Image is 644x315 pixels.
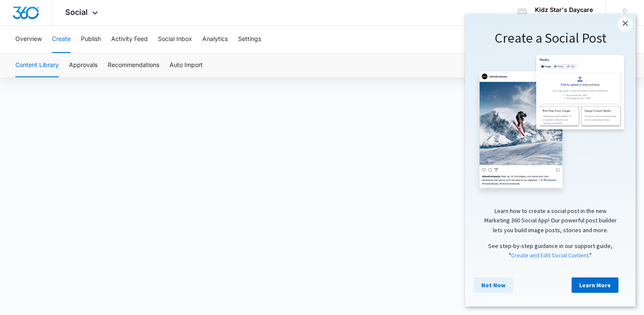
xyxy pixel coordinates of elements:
[81,26,101,53] button: Publish
[9,15,162,33] h1: Create a Social Post
[9,192,162,221] p: Learn how to create a social post in the new Marketing 360 Social App! Our powerful post builder ...
[152,3,168,18] a: Close modal
[15,53,59,77] button: Content Library
[46,237,124,245] a: Create and Edit Social Content
[202,26,228,53] button: Analytics
[170,53,203,77] button: Auto Import
[238,26,261,53] button: Settings
[108,53,159,77] button: Recommendations
[535,6,593,13] div: account name
[106,263,153,279] a: Learn More
[111,26,148,53] button: Activity Feed
[535,13,593,19] div: account id
[52,26,71,53] button: Create
[158,26,192,53] button: Social Inbox
[9,227,162,246] p: See step-by-step guidance in our support guide, " ."
[65,8,88,17] span: Social
[69,53,98,77] button: Approvals
[15,26,42,53] button: Overview
[9,263,48,279] a: Not Now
